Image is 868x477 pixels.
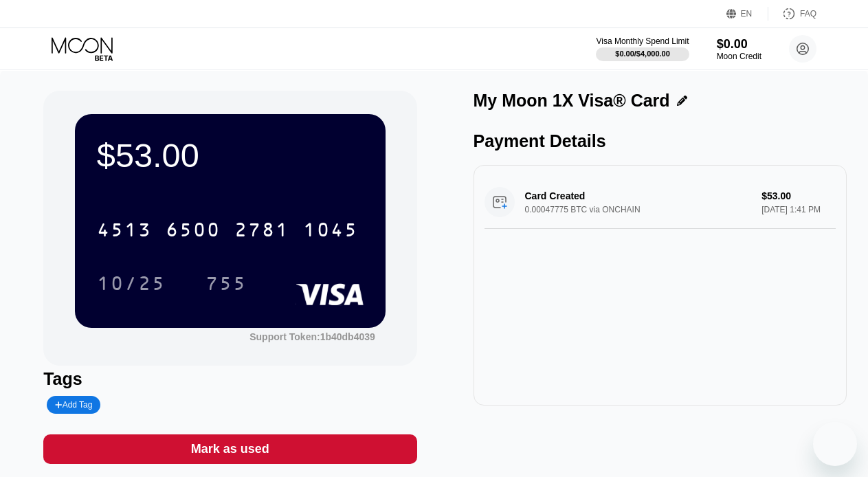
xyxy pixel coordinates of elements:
[191,441,269,457] div: Mark as used
[596,36,689,61] div: Visa Monthly Spend Limit$0.00/$4,000.00
[813,422,857,466] iframe: Button to launch messaging window
[166,221,221,243] div: 6500
[205,274,247,296] div: 755
[55,400,92,410] div: Add Tag
[303,221,358,243] div: 1045
[97,136,364,175] div: $53.00
[474,91,670,111] div: My Moon 1X Visa® Card
[195,266,257,300] div: 755
[717,37,761,52] div: $0.00
[249,331,375,342] div: Support Token: 1b40db4039
[97,221,152,243] div: 4513
[249,331,375,342] div: Support Token:1b40db4039
[717,52,761,61] div: Moon Credit
[43,434,416,464] div: Mark as used
[800,9,816,19] div: FAQ
[87,266,176,300] div: 10/25
[474,131,847,151] div: Payment Details
[615,49,670,58] div: $0.00 / $4,000.00
[717,37,761,61] div: $0.00Moon Credit
[97,274,166,296] div: 10/25
[768,7,816,21] div: FAQ
[89,212,366,247] div: 4513650027811045
[596,36,689,46] div: Visa Monthly Spend Limit
[741,9,753,19] div: EN
[47,396,100,414] div: Add Tag
[234,221,289,243] div: 2781
[43,369,416,389] div: Tags
[726,7,768,21] div: EN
